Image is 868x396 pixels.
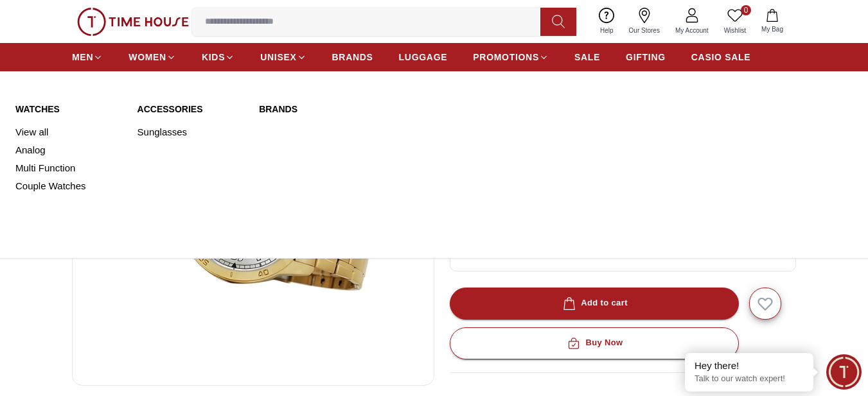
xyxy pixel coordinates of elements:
button: My Bag [754,6,791,37]
span: GIFTING [626,51,666,64]
a: 0Wishlist [716,5,754,38]
a: View all [15,123,122,141]
a: SALE [574,46,600,69]
span: My Account [670,26,714,35]
a: Sunglasses [137,123,244,141]
a: KIDS [202,46,235,69]
p: Talk to our watch expert! [695,374,804,384]
div: Hey there! [695,359,804,372]
span: CASIO SALE [691,51,751,64]
span: BRANDS [332,51,373,64]
button: Add to cart [450,288,739,320]
a: PROMOTIONS [473,46,549,69]
a: LUGGAGE [399,46,448,69]
span: UNISEX [260,51,296,64]
div: Chat Widget [826,354,862,390]
a: BRANDS [332,46,373,69]
span: Help [595,26,619,35]
span: Our Stores [624,26,665,35]
span: My Bag [756,24,788,34]
div: Buy Now [565,336,623,350]
img: Tornado [438,123,487,173]
img: Kenneth Scott [378,123,428,173]
a: Accessories [137,103,244,116]
div: Add to cart [560,296,628,311]
a: MEN [72,46,103,69]
span: WOMEN [128,51,166,64]
span: LUGGAGE [399,51,448,64]
a: Help [592,5,621,38]
img: ... [77,8,189,36]
a: Multi Function [15,159,122,177]
a: Brands [259,103,487,116]
span: Wishlist [719,26,751,35]
img: Lee Cooper [319,123,368,173]
a: Couple Watches [15,177,122,195]
a: WOMEN [128,46,176,69]
span: MEN [72,51,93,64]
span: PROMOTIONS [473,51,539,64]
span: 0 [741,5,751,15]
a: GIFTING [626,46,666,69]
img: Quantum [259,183,308,232]
a: UNISEX [260,46,306,69]
button: Buy Now [450,327,739,359]
a: Analog [15,141,122,159]
a: CASIO SALE [691,46,751,69]
a: Watches [15,103,122,116]
img: Ecstacy [259,123,308,173]
span: SALE [574,51,600,64]
a: Our Stores [621,5,668,38]
span: KIDS [202,51,225,64]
